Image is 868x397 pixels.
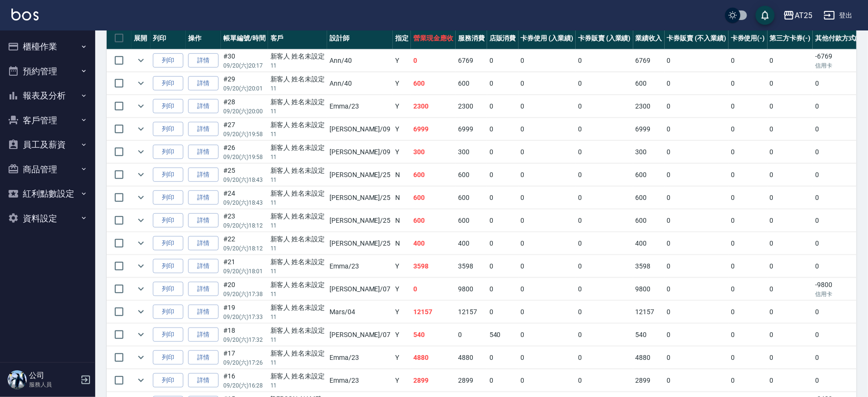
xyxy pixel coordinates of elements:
button: expand row [134,350,148,365]
td: #30 [221,50,268,72]
td: 0 [519,95,576,118]
p: 09/20 (六) 18:01 [223,267,266,276]
p: 11 [270,267,325,276]
td: 0 [487,255,519,278]
td: 0 [813,118,865,140]
td: 12157 [633,301,665,323]
a: 詳情 [188,145,219,159]
td: 0 [665,301,728,323]
button: expand row [134,328,148,342]
button: expand row [134,76,148,90]
button: expand row [134,122,148,136]
td: 12157 [456,301,487,323]
div: 新客人 姓名未設定 [270,211,325,221]
p: 09/20 (六) 18:12 [223,221,266,230]
td: #19 [221,301,268,323]
td: N [393,209,411,232]
td: 0 [813,141,865,163]
td: 0 [519,324,576,346]
td: [PERSON_NAME] /25 [327,164,393,186]
td: 0 [487,72,519,95]
button: 客戶管理 [4,108,91,133]
td: Y [393,95,411,118]
a: 詳情 [188,53,219,68]
button: 資料設定 [4,206,91,231]
div: 新客人 姓名未設定 [270,74,325,84]
td: #29 [221,72,268,95]
td: 0 [576,232,633,255]
td: 0 [665,72,728,95]
td: 0 [487,50,519,72]
td: 0 [576,118,633,140]
td: 0 [411,278,456,300]
td: 0 [519,164,576,186]
td: 6769 [633,50,665,72]
td: 12157 [411,301,456,323]
th: 服務消費 [456,27,487,50]
button: 列印 [153,373,183,388]
button: 櫃檯作業 [4,34,91,59]
td: 0 [768,50,813,72]
td: 4880 [633,347,665,369]
td: 3598 [633,255,665,278]
td: 0 [768,301,813,323]
td: 0 [813,209,865,232]
th: 列印 [150,27,186,50]
td: 0 [487,347,519,369]
button: 商品管理 [4,157,91,182]
td: #23 [221,209,268,232]
p: 09/20 (六) 20:01 [223,84,266,93]
td: 0 [487,164,519,186]
a: 詳情 [188,328,219,342]
td: 0 [768,347,813,369]
td: Y [393,301,411,323]
td: 0 [728,278,768,300]
td: 0 [576,301,633,323]
td: 0 [728,232,768,255]
div: 新客人 姓名未設定 [270,326,325,336]
td: Emma /23 [327,347,393,369]
td: 600 [633,187,665,209]
td: #22 [221,232,268,255]
div: 新客人 姓名未設定 [270,51,325,61]
td: 0 [728,209,768,232]
td: 0 [487,209,519,232]
button: 員工及薪資 [4,132,91,157]
td: 540 [487,324,519,346]
td: 0 [728,324,768,346]
td: 0 [813,255,865,278]
td: [PERSON_NAME] /25 [327,232,393,255]
a: 詳情 [188,350,219,365]
div: 新客人 姓名未設定 [270,234,325,244]
td: 0 [665,164,728,186]
button: 紅利點數設定 [4,181,91,206]
td: [PERSON_NAME] /25 [327,209,393,232]
td: [PERSON_NAME] /25 [327,187,393,209]
a: 詳情 [188,236,219,251]
p: 09/20 (六) 20:00 [223,107,266,116]
th: 客戶 [268,27,328,50]
th: 設計師 [327,27,393,50]
button: 登出 [820,7,857,24]
td: N [393,164,411,186]
td: 0 [728,301,768,323]
td: 0 [813,232,865,255]
button: 報表及分析 [4,83,91,108]
p: 09/20 (六) 17:38 [223,290,266,298]
td: 0 [768,255,813,278]
td: 0 [665,50,728,72]
td: 0 [487,278,519,300]
td: 0 [813,187,865,209]
td: 300 [456,141,487,163]
td: Y [393,278,411,300]
td: 0 [576,141,633,163]
td: Mars /04 [327,301,393,323]
p: 11 [270,61,325,70]
td: 0 [728,72,768,95]
td: 6769 [456,50,487,72]
td: 600 [411,209,456,232]
td: #17 [221,347,268,369]
td: 0 [728,164,768,186]
p: 服務人員 [29,380,78,389]
th: 業績收入 [633,27,665,50]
